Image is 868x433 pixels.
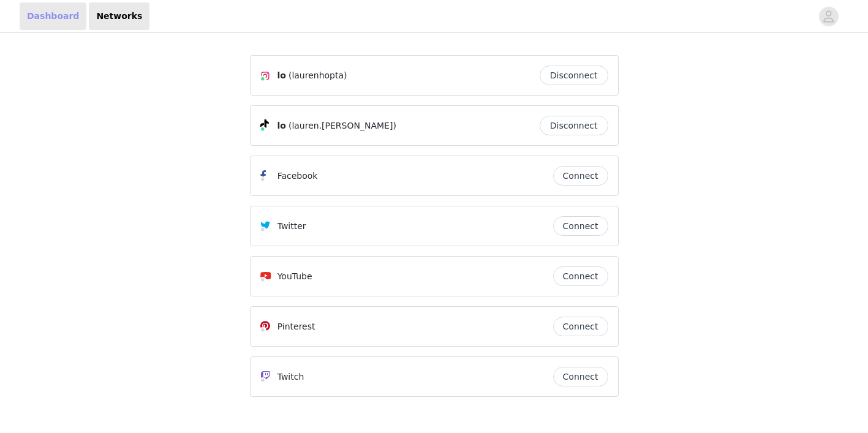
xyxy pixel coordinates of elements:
[277,371,304,383] p: Twitch
[553,216,608,236] button: Connect
[823,7,834,26] div: avatar
[260,71,270,81] img: Instagram Icon
[540,66,608,85] button: Disconnect
[553,367,608,386] button: Connect
[553,266,608,286] button: Connect
[277,170,318,183] p: Facebook
[20,2,86,30] a: Dashboard
[89,2,149,30] a: Networks
[289,119,396,132] span: (lauren.[PERSON_NAME])
[277,270,312,283] p: YouTube
[540,116,608,135] button: Disconnect
[277,320,315,333] p: Pinterest
[553,317,608,336] button: Connect
[553,166,608,186] button: Connect
[289,69,347,82] span: (laurenhopta)
[277,119,286,132] span: lo
[277,220,306,233] p: Twitter
[277,69,286,82] span: lo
